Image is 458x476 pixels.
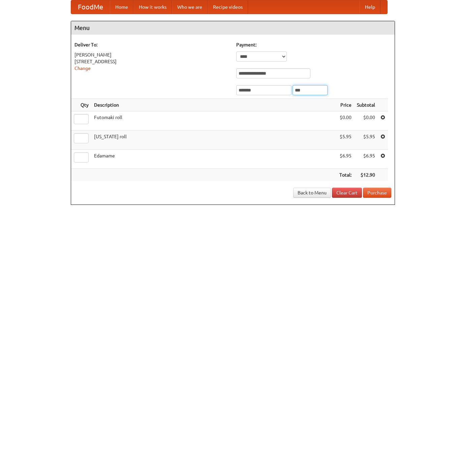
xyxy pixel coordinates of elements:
a: Recipe videos [208,0,248,14]
h4: Menu [71,21,395,35]
th: $12.90 [354,169,378,181]
div: [PERSON_NAME] [74,51,230,58]
th: Price [337,99,354,111]
a: FoodMe [71,0,110,14]
td: $5.95 [354,131,378,150]
button: Purchase [363,188,391,198]
a: Home [110,0,133,14]
a: Who we are [172,0,208,14]
td: Edamame [91,150,337,169]
a: Help [360,0,380,14]
th: Description [91,99,337,111]
div: [STREET_ADDRESS] [74,58,230,65]
a: Back to Menu [293,188,331,198]
a: Clear Cart [332,188,362,198]
th: Qty [71,99,91,111]
td: Futomaki roll [91,111,337,131]
td: $0.00 [337,111,354,131]
a: How it works [133,0,172,14]
h5: Deliver To: [74,41,230,48]
h5: Payment: [236,41,391,48]
a: Change [74,66,91,71]
td: $5.95 [337,131,354,150]
td: [US_STATE] roll [91,131,337,150]
th: Total: [337,169,354,181]
td: $0.00 [354,111,378,131]
th: Subtotal [354,99,378,111]
td: $6.95 [337,150,354,169]
td: $6.95 [354,150,378,169]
